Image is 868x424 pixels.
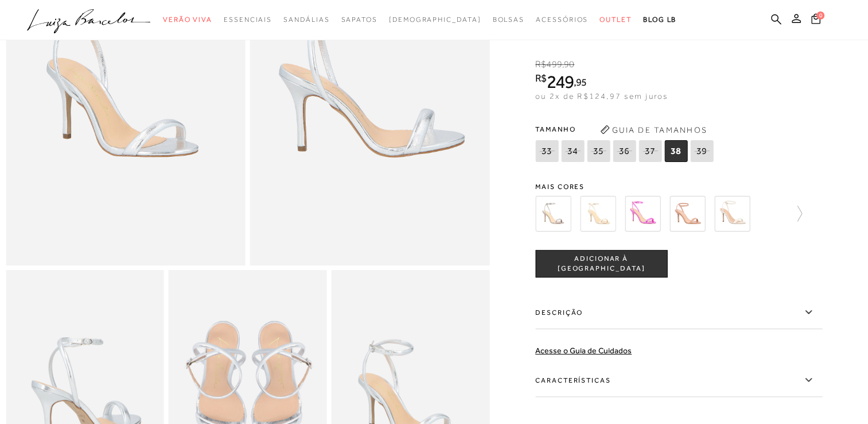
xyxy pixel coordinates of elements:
[562,59,575,70] i: ,
[535,346,632,355] a: Acesse o Guia de Cuidados
[535,250,667,277] button: ADICIONAR À [GEOGRAPHIC_DATA]
[224,16,272,24] span: Essenciais
[283,16,329,24] span: Sandálias
[535,296,822,329] label: Descrição
[535,183,822,190] span: Mais cores
[643,9,676,30] a: BLOG LB
[536,253,667,273] span: ADICIONAR À [GEOGRAPHIC_DATA]
[664,140,687,162] span: 38
[580,196,616,232] img: SANDÁLIA DE SALTO ALTO FINO EM METALIZADO OURO
[596,121,711,139] button: Guia de Tamanhos
[600,9,632,30] a: noSubCategoriesText
[690,140,713,162] span: 39
[536,16,588,24] span: Acessórios
[613,140,636,162] span: 36
[535,364,822,397] label: Características
[564,59,574,70] span: 90
[535,91,668,101] span: ou 2x de R$124,97 sem juros
[808,13,824,28] button: 0
[670,196,705,232] img: SANDÁLIA DE SALTO ALTO FINO EM VERNIZ BEGE
[535,140,558,162] span: 33
[283,9,329,30] a: noSubCategoriesText
[714,196,750,232] img: SANDÁLIA DE SALTO ALTO FINO EM VERNIZ BRANCO GELO
[389,9,481,30] a: noSubCategoriesText
[341,9,377,30] a: noSubCategoriesText
[535,73,547,83] i: R$
[625,196,660,232] img: SANDÁLIA DE SALTO ALTO FINO EM METALIZADO ROSA PINK
[535,59,546,70] i: R$
[587,140,610,162] span: 35
[341,16,377,24] span: Sapatos
[574,77,587,87] i: ,
[224,9,272,30] a: noSubCategoriesText
[535,121,716,138] span: Tamanho
[576,76,587,88] span: 95
[561,140,584,162] span: 34
[492,16,524,24] span: Bolsas
[816,11,824,20] span: 0
[546,59,562,70] span: 499
[600,16,632,24] span: Outlet
[547,71,574,92] span: 249
[639,140,661,162] span: 37
[535,196,571,232] img: SANDÁLIA DE SALTO ALTO FINO EM METALIZADO CHUMBO
[163,9,212,30] a: noSubCategoriesText
[389,16,481,24] span: [DEMOGRAPHIC_DATA]
[536,9,588,30] a: noSubCategoriesText
[163,16,212,24] span: Verão Viva
[492,9,524,30] a: noSubCategoriesText
[643,16,676,24] span: BLOG LB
